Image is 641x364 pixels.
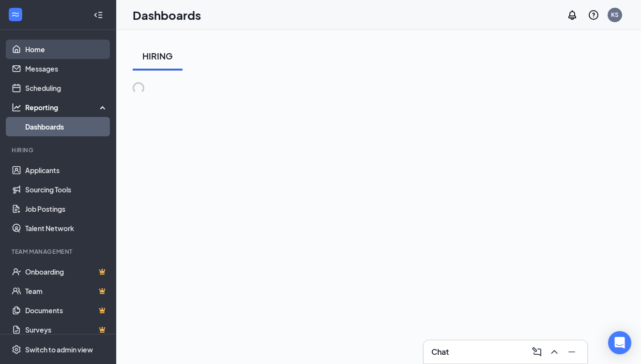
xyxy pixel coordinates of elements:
div: Team Management [12,248,106,256]
button: Minimize [564,344,580,360]
h1: Dashboards [133,7,201,23]
a: Home [25,40,108,59]
svg: QuestionInfo [588,9,599,21]
a: DocumentsCrown [25,301,108,320]
a: TeamCrown [25,281,108,301]
svg: WorkstreamLogo [11,10,20,19]
button: ChevronUp [547,344,562,360]
a: Dashboards [25,117,108,136]
svg: Analysis [12,102,21,112]
a: Talent Network [25,218,108,238]
svg: Notifications [566,9,578,21]
div: HIRING [142,50,173,62]
div: KS [611,11,619,19]
a: SurveysCrown [25,320,108,339]
a: Scheduling [25,78,108,98]
div: Hiring [12,146,106,154]
a: Messages [25,59,108,78]
div: Open Intercom Messenger [608,331,631,354]
div: Reporting [25,102,108,112]
a: Sourcing Tools [25,180,108,199]
svg: ComposeMessage [531,346,543,358]
svg: ChevronUp [549,346,560,358]
svg: Collapse [93,10,103,20]
a: Applicants [25,160,108,180]
a: OnboardingCrown [25,262,108,281]
svg: Settings [12,345,21,354]
button: ComposeMessage [529,344,545,360]
div: Switch to admin view [25,345,93,354]
a: Job Postings [25,199,108,218]
svg: Minimize [566,346,578,358]
h3: Chat [431,347,449,357]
